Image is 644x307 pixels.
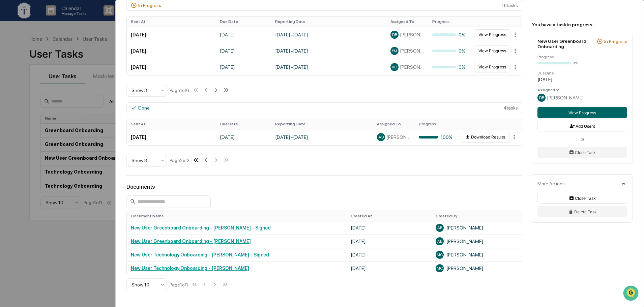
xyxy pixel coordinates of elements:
[49,120,54,126] div: 🗄️
[216,59,271,75] td: [DATE]
[127,211,347,221] th: Document Name
[474,45,510,56] button: View Progress
[127,129,216,145] td: [DATE]
[392,65,397,69] span: KC
[21,92,55,97] span: [PERSON_NAME]
[48,149,82,154] a: Powered byPylon
[461,132,509,143] button: Download Results
[436,251,518,259] div: [PERSON_NAME]
[537,206,627,217] button: Delete Task
[13,120,43,126] span: Preclearance
[271,119,373,129] th: Reporting Date
[127,119,216,129] th: Sent At
[131,252,269,257] a: New User Technology Onboarding - [PERSON_NAME] - Signed
[604,39,627,44] div: In Progress
[138,105,150,111] div: Done
[373,119,415,129] th: Assigned To
[216,43,271,59] td: [DATE]
[537,181,565,186] div: More Actions
[573,61,578,65] div: 0%
[105,73,123,82] button: See all
[7,133,12,139] div: 🔎
[216,129,271,145] td: [DATE]
[126,102,522,113] div: 4 task s
[13,132,42,139] span: Data Lookup
[60,92,74,97] span: [DATE]
[392,32,397,37] span: DB
[126,184,522,190] div: Documents
[537,137,627,142] div: or
[392,49,397,53] span: FM
[7,85,18,96] img: Cameron Burns
[432,48,466,54] div: 0%
[127,27,216,43] td: [DATE]
[437,266,443,271] span: MC
[537,77,627,82] div: [DATE]
[537,193,627,204] button: Close Task
[115,54,123,62] button: Start new chat
[216,17,271,27] th: Due Date
[437,252,443,257] span: MC
[56,120,84,126] span: Attestations
[474,29,510,40] button: View Progress
[4,117,46,129] a: 🖐️Preclearance
[415,119,457,129] th: Progress
[127,43,216,59] td: [DATE]
[23,52,111,58] div: Start new chat
[271,59,386,75] td: [DATE] - [DATE]
[170,158,189,163] div: Page 2 of 2
[67,149,82,154] span: Pylon
[532,22,633,27] div: You have a task in progress:
[436,264,518,272] div: [PERSON_NAME]
[271,27,386,43] td: [DATE] - [DATE]
[347,211,432,221] th: Created At
[537,55,627,59] div: Progress
[432,32,466,37] div: 0%
[537,88,627,92] div: Assigned to:
[436,237,518,245] div: [PERSON_NAME]
[7,120,12,126] div: 🖐️
[432,211,522,221] th: Created By
[13,92,19,97] img: 1746055101610-c473b297-6a78-478c-a979-82029cc54cd1
[23,58,85,64] div: We're available if you need us!
[347,262,432,275] td: [DATE]
[400,64,424,70] span: [PERSON_NAME][DEMOGRAPHIC_DATA]
[547,95,584,100] span: [PERSON_NAME]
[537,147,627,158] button: Close Task
[216,27,271,43] td: [DATE]
[7,52,19,64] img: 1746055101610-c473b297-6a78-478c-a979-82029cc54cd1
[271,17,386,27] th: Reporting Date
[437,225,442,230] span: AB
[347,248,432,262] td: [DATE]
[622,285,641,303] iframe: Open customer support
[347,235,432,248] td: [DATE]
[379,135,384,140] span: AB
[138,3,161,8] div: In Progress
[400,48,424,54] span: [PERSON_NAME]
[437,239,442,244] span: AB
[537,38,594,49] div: New User Greenboard Onboarding
[56,92,58,97] span: •
[474,62,510,72] button: View Progress
[400,32,424,37] span: [PERSON_NAME]
[131,266,249,271] a: New User Technology Onboarding - [PERSON_NAME]
[537,107,627,118] button: View Progress
[127,59,216,75] td: [DATE]
[271,43,386,59] td: [DATE] - [DATE]
[271,129,373,145] td: [DATE] - [DATE]
[170,88,189,93] div: Page 1 of 6
[127,17,216,27] th: Sent At
[131,225,271,231] a: New User Greenboard Onboarding - [PERSON_NAME] - Signed
[428,17,470,27] th: Progress
[46,117,86,129] a: 🗄️Attestations
[537,121,627,131] button: Add Users
[386,17,428,27] th: Assigned To
[216,119,271,129] th: Due Date
[170,282,188,287] div: Page 1 of 1
[432,64,466,70] div: 0%
[347,221,432,235] td: [DATE]
[386,134,411,140] span: [PERSON_NAME]
[4,130,45,142] a: 🔎Data Lookup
